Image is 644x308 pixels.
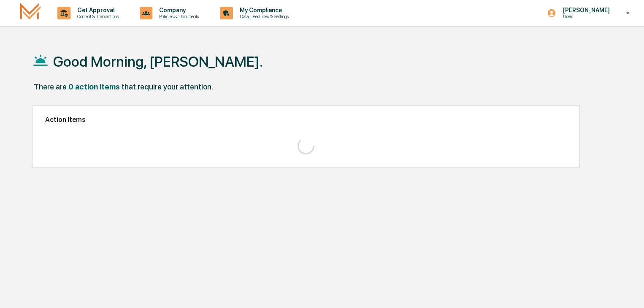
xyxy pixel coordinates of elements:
div: There are [34,82,67,91]
h1: Good Morning, [PERSON_NAME]. [53,53,263,70]
p: [PERSON_NAME] [556,7,614,14]
p: Users [556,14,614,19]
p: My Compliance [233,7,293,14]
p: Company [152,7,203,14]
p: Policies & Documents [152,14,203,19]
p: Get Approval [70,7,123,14]
div: 0 action items [68,82,120,91]
h2: Action Items [45,116,567,124]
p: Content & Transactions [70,14,123,19]
p: Data, Deadlines & Settings [233,14,293,19]
div: that require your attention. [122,82,213,91]
img: logo [20,3,41,23]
